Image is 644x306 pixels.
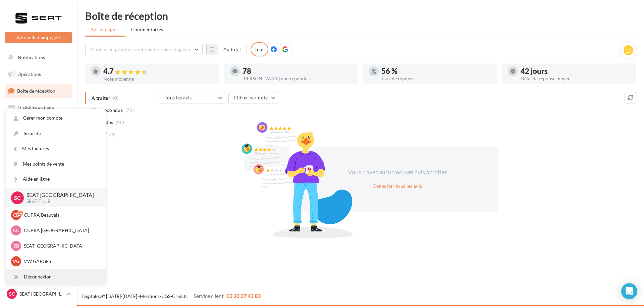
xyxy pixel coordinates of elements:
a: Mes points de vente [6,157,106,172]
a: Gérer mon compte [6,111,106,126]
div: 78 [243,68,353,75]
span: SB [13,243,19,249]
div: Déconnexion [6,269,106,285]
a: Crédits [172,293,187,299]
span: CC [13,227,19,234]
div: 4.7 [103,68,214,75]
div: Note moyenne [103,77,214,81]
a: Contacts [4,134,73,148]
a: Sécurité [6,126,106,141]
a: Mentions [140,293,160,299]
span: Tous les avis [165,95,192,100]
span: Boîte de réception [17,88,55,94]
div: 56 % [381,68,492,75]
button: Au total [206,44,247,55]
a: Aide en ligne [6,172,106,187]
p: CUPRA Beauvais [24,212,98,218]
button: Tous les avis [159,92,226,103]
span: (78) [125,107,134,113]
div: Open Intercom Messenger [621,283,637,299]
a: SC SEAT [GEOGRAPHIC_DATA] [5,288,72,300]
p: VW GARGES [24,258,98,265]
button: Notifications [4,50,70,64]
span: (176) [104,132,116,137]
a: CGS [161,293,170,299]
span: Notifications [18,54,45,60]
span: Service client [194,293,224,299]
span: Opérations [17,71,41,77]
p: CUPRA [GEOGRAPHIC_DATA] [24,227,98,234]
span: VG [13,258,19,265]
span: Non répondus [92,107,123,114]
span: 02 30 07 43 80 [226,293,261,299]
a: Mes factures [6,141,106,156]
a: Digitaleo [82,293,101,299]
a: Opérations [4,67,73,81]
span: Commentaires [131,26,163,33]
button: Consulter tous les avis [370,182,425,190]
a: Boîte de réception [4,84,73,98]
span: SC [14,194,21,202]
div: Tous [251,42,268,56]
p: SEAT [GEOGRAPHIC_DATA] [19,291,64,297]
p: SEAT-TILLE [26,199,95,205]
button: Filtrer par note [228,92,279,103]
p: SEAT [GEOGRAPHIC_DATA] [26,191,95,199]
span: Choisir un point de vente ou un code magasin [91,46,190,52]
div: 42 jours [521,68,631,75]
a: Visibilité en ligne [4,101,73,115]
span: SC [9,291,15,297]
span: Visibilité en ligne [18,105,54,111]
p: SEAT [GEOGRAPHIC_DATA] [24,243,98,249]
span: CB [13,212,19,218]
div: Délai de réponse moyen [521,76,631,81]
a: Calendrier [4,168,73,182]
button: Choisir un point de vente ou un code magasin [85,44,203,55]
button: Au total [218,44,247,55]
a: Campagnes [4,118,73,132]
span: © [DATE]-[DATE] - - - [82,293,261,299]
a: Médiathèque [4,151,73,165]
button: Nouvelle campagne [5,32,72,43]
div: [PERSON_NAME] non répondus [243,76,353,81]
div: Taux de réponse [381,76,492,81]
div: Vous n'avez aucun nouvel avis à traiter [340,168,455,177]
div: Boîte de réception [85,11,636,21]
span: (98) [116,120,124,125]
